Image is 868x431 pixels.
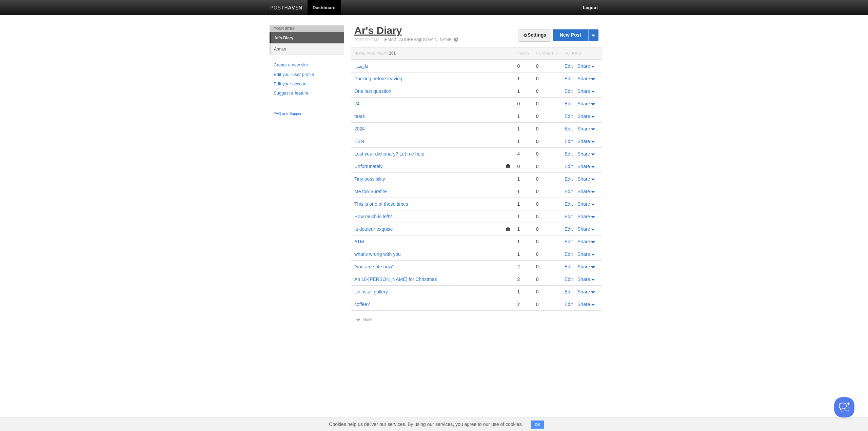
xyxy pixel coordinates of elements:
[517,289,529,295] div: 1
[389,51,396,56] span: 181
[577,214,590,219] span: Share
[577,151,590,157] span: Share
[270,25,344,32] li: Your Sites
[354,176,385,182] a: Tiny possibility
[834,397,854,417] iframe: Help Scout Beacon - Open
[536,226,558,232] div: 0
[577,139,590,144] span: Share
[354,214,392,219] a: How much is left?
[536,213,558,220] div: 0
[517,126,529,132] div: 1
[517,251,529,257] div: 1
[517,63,529,69] div: 0
[517,264,529,270] div: 2
[577,276,590,282] span: Share
[536,289,558,295] div: 0
[536,63,558,69] div: 0
[517,76,529,82] div: 1
[536,151,558,157] div: 0
[351,47,514,60] th: Homepage Views
[577,76,590,81] span: Share
[354,139,364,144] a: ESN
[274,111,340,117] a: FAQ and Support
[536,251,558,257] div: 0
[531,420,544,429] button: OK
[577,176,590,182] span: Share
[577,101,590,106] span: Share
[533,47,561,60] th: Comments
[518,29,551,42] a: Settings
[354,114,365,119] a: tears
[565,151,573,157] a: Edit
[536,239,558,245] div: 0
[270,6,302,11] img: Posthaven-bar
[565,164,573,169] a: Edit
[561,47,602,60] th: Actions
[577,264,590,269] span: Share
[517,276,529,282] div: 2
[577,251,590,257] span: Share
[354,38,382,42] span: Post by Email
[274,90,340,97] a: Suggest a feature
[536,188,558,194] div: 0
[536,176,558,182] div: 0
[536,301,558,307] div: 0
[565,101,573,106] a: Edit
[354,25,402,36] a: Ar's Diary
[354,63,369,69] a: فارسی
[517,226,529,232] div: 1
[536,276,558,282] div: 0
[354,239,364,244] a: ATM
[384,37,453,42] a: [EMAIL_ADDRESS][DOMAIN_NAME]
[517,113,529,119] div: 1
[354,189,387,194] a: Me too Surefire
[517,201,529,207] div: 1
[565,126,573,131] a: Edit
[514,47,532,60] th: Views
[271,43,344,55] a: Arman
[565,251,573,257] a: Edit
[577,289,590,294] span: Share
[354,276,437,282] a: An 18-[PERSON_NAME] for Christmas
[356,317,372,322] a: More
[517,163,529,169] div: 0
[354,264,394,269] a: “you are safe now”
[354,88,391,94] a: One last question
[577,302,590,307] span: Share
[565,176,573,182] a: Edit
[577,126,590,131] span: Share
[536,113,558,119] div: 0
[565,139,573,144] a: Edit
[565,76,573,81] a: Edit
[517,188,529,194] div: 1
[517,176,529,182] div: 1
[565,289,573,294] a: Edit
[565,302,573,307] a: Edit
[354,126,365,131] a: 2024
[577,239,590,244] span: Share
[565,239,573,244] a: Edit
[517,239,529,245] div: 1
[536,201,558,207] div: 0
[536,88,558,94] div: 0
[354,151,424,157] a: Lost your dictionary? Let me help
[565,226,573,232] a: Edit
[536,138,558,144] div: 0
[536,126,558,132] div: 0
[577,164,590,169] span: Share
[354,164,382,169] a: Unfortunately
[274,62,340,69] a: Create a new site
[354,302,370,307] a: coffee?
[354,76,402,81] a: Packing before leaving
[517,138,529,144] div: 1
[271,33,344,43] a: Ar's Diary
[536,163,558,169] div: 0
[577,63,590,69] span: Share
[354,251,401,257] a: what’s wrong with you
[565,264,573,269] a: Edit
[274,71,340,78] a: Edit your user profile
[565,214,573,219] a: Edit
[577,201,590,207] span: Share
[536,101,558,107] div: 0
[536,264,558,270] div: 0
